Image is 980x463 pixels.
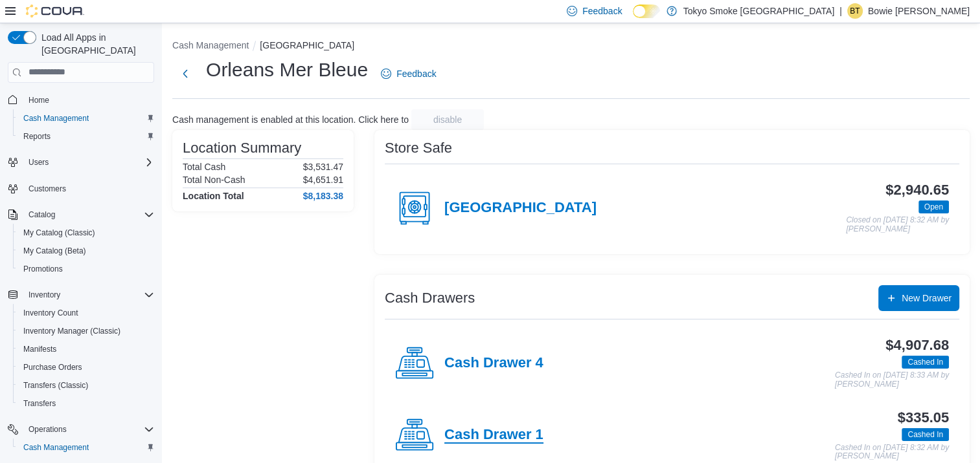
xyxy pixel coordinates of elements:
span: Purchase Orders [23,362,82,372]
button: Users [23,155,54,170]
a: Inventory Manager (Classic) [18,323,126,339]
span: My Catalog (Classic) [23,228,95,238]
span: Users [28,157,49,167]
button: Inventory [23,287,65,303]
span: Inventory [23,287,154,303]
span: My Catalog (Beta) [18,243,154,259]
button: Next [172,61,198,87]
a: My Catalog (Beta) [18,243,91,259]
span: Cashed In [902,428,949,441]
span: Cashed In [907,429,943,440]
span: Promotions [18,261,154,277]
span: Users [23,155,154,170]
a: Promotions [18,261,68,277]
a: Reports [18,129,56,144]
button: Home [3,91,159,109]
h3: Cash Drawers [385,290,475,306]
span: Customers [23,180,154,197]
p: Cashed In on [DATE] 8:32 AM by [PERSON_NAME] [835,444,949,461]
span: Catalog [28,210,55,220]
button: Cash Management [172,40,249,50]
button: Reports [13,127,159,145]
p: $4,651.91 [303,175,343,185]
p: $3,531.47 [303,162,343,172]
span: Reports [18,129,154,144]
h3: Store Safe [385,140,452,156]
span: Transfers (Classic) [23,380,88,391]
span: Inventory Count [23,308,78,318]
span: BT [850,3,860,19]
span: Cashed In [902,356,949,369]
h1: Orleans Mer Bleue [206,57,368,83]
p: Tokyo Smoke [GEOGRAPHIC_DATA] [683,3,835,19]
p: Closed on [DATE] 8:32 AM by [PERSON_NAME] [846,216,949,233]
button: Transfers [13,394,159,413]
span: Open [924,201,943,213]
span: Catalog [23,207,154,222]
a: Inventory Count [18,305,84,321]
a: Home [23,92,54,108]
a: Manifests [18,341,62,357]
span: Operations [28,424,67,435]
h3: Location Summary [183,140,301,156]
button: Operations [23,422,72,437]
span: Cash Management [18,111,154,126]
button: Users [3,153,159,171]
span: Promotions [23,264,63,274]
button: Inventory [3,286,159,304]
h4: Cash Drawer 1 [444,427,543,444]
span: Transfers [18,396,154,411]
span: Purchase Orders [18,360,154,375]
h4: Location Total [183,191,244,201]
button: Inventory Count [13,304,159,322]
button: My Catalog (Classic) [13,224,159,242]
img: Cova [26,5,84,17]
a: Customers [23,181,71,197]
h4: Cash Drawer 4 [444,355,543,372]
h4: [GEOGRAPHIC_DATA] [444,200,597,217]
span: Inventory Manager (Classic) [18,323,154,339]
h4: $8,183.38 [303,191,343,201]
button: Cash Management [13,109,159,127]
a: Transfers (Classic) [18,378,93,393]
button: disable [411,109,484,130]
button: Catalog [23,207,60,222]
a: Purchase Orders [18,360,87,375]
p: Bowie [PERSON_NAME] [868,3,970,19]
button: Operations [3,420,159,438]
p: Cashed In on [DATE] 8:33 AM by [PERSON_NAME] [835,371,949,389]
p: Cash management is enabled at this location. Click here to [172,114,409,125]
button: New Drawer [878,285,959,311]
span: Operations [23,422,154,437]
button: Manifests [13,340,159,358]
span: disable [433,113,462,126]
button: Promotions [13,260,159,278]
a: Cash Management [18,111,94,126]
span: Cash Management [18,440,154,455]
h3: $2,940.65 [885,182,949,198]
a: Transfers [18,396,61,411]
h6: Total Non-Cash [183,175,245,185]
h6: Total Cash [183,162,225,172]
div: Bowie Thibodeau [847,3,863,19]
span: Transfers (Classic) [18,378,154,393]
span: Inventory Manager (Classic) [23,326,120,336]
button: Purchase Orders [13,358,159,376]
span: Transfers [23,398,56,409]
a: Feedback [376,61,441,87]
span: Feedback [582,5,622,17]
span: Reports [23,131,51,142]
span: Home [23,92,154,108]
button: Transfers (Classic) [13,376,159,394]
span: My Catalog (Classic) [18,225,154,241]
span: Cash Management [23,442,89,453]
span: Home [28,95,49,105]
span: Load All Apps in [GEOGRAPHIC_DATA] [36,31,154,57]
button: Cash Management [13,438,159,457]
span: Manifests [18,341,154,357]
span: Cash Management [23,113,89,124]
span: Feedback [396,67,436,80]
span: My Catalog (Beta) [23,246,86,256]
span: Cashed In [907,356,943,368]
nav: An example of EuiBreadcrumbs [172,39,970,54]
